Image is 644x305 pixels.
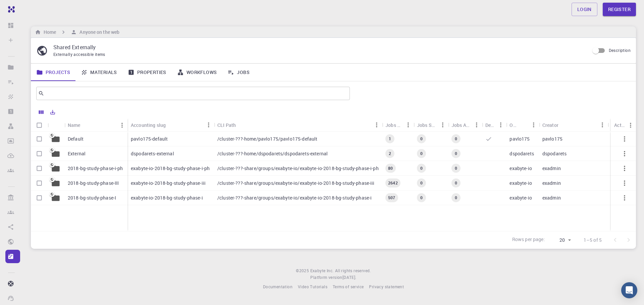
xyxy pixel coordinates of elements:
[471,120,482,130] button: Menu
[509,150,534,157] p: dspodarets
[131,150,174,157] p: dspodarets-external
[414,119,448,132] div: Jobs Subm.
[5,6,15,13] img: logo
[310,268,334,273] span: Exabyte Inc.
[509,195,532,201] p: exabyte-io
[437,120,448,130] button: Menu
[452,180,460,186] span: 0
[80,120,91,131] button: Sort
[385,195,398,201] span: 507
[386,136,394,142] span: 1
[418,180,425,186] span: 0
[131,119,166,132] div: Accounting slug
[77,28,119,36] h6: Anyone on the web
[528,120,539,130] button: Menu
[34,28,121,36] nav: breadcrumb
[41,28,56,36] h6: Home
[369,284,404,289] span: Privacy statement
[506,119,539,132] div: Owner
[131,165,210,172] p: exabyte-io-2018-bg-study-phase-i-ph
[509,165,532,172] p: exabyte-io
[452,151,460,156] span: 0
[584,237,602,243] p: 1–5 of 5
[31,64,75,81] a: Projects
[609,48,631,53] span: Description
[417,119,437,132] div: Jobs Subm.
[542,180,561,186] p: exadmin
[68,136,84,142] p: Default
[342,275,357,280] span: [DATE] .
[217,195,372,201] p: /cluster-???-share/groups/exabyte-io/exabyte-io-2018-bg-study-phase-i
[621,282,637,298] div: Open Intercom Messenger
[418,165,425,171] span: 0
[131,195,203,201] p: exabyte-io-2018-bg-study-phase-i
[614,119,625,132] div: Actions
[117,120,127,131] button: Menu
[127,119,214,132] div: Accounting slug
[625,120,636,131] button: Menu
[539,119,608,132] div: Creator
[217,150,328,157] p: /cluster-???-home/dspodarets/dspodarets-external
[485,119,496,132] div: Default
[385,119,403,132] div: Jobs Total
[386,151,394,156] span: 2
[53,52,105,57] span: Externally accessible items
[298,284,327,289] span: Video Tutorials
[75,64,122,81] a: Materials
[542,195,561,201] p: exadmin
[214,119,382,132] div: CLI Path
[385,165,395,171] span: 80
[548,235,573,245] div: 20
[611,119,636,132] div: Actions
[296,268,310,274] span: © 2025
[385,180,400,186] span: 2642
[403,120,414,130] button: Menu
[558,120,569,130] button: Sort
[452,165,460,171] span: 0
[572,3,597,16] a: Login
[310,268,334,274] a: Exabyte Inc.
[48,119,64,132] div: Icon
[122,64,172,81] a: Properties
[203,120,214,130] button: Menu
[131,180,206,186] p: exabyte-io-2018-bg-study-phase-iii
[263,284,292,290] a: Documentation
[217,165,379,172] p: /cluster-???-share/groups/exabyte-io/exabyte-io-2018-bg-study-phase-i-ph
[418,195,425,201] span: 0
[217,119,236,132] div: CLI Path
[263,284,292,289] span: Documentation
[542,150,567,157] p: dspodarets
[335,268,371,274] span: All rights reserved.
[495,120,506,130] button: Menu
[542,165,561,172] p: exadmin
[310,274,342,281] span: Platform version
[597,120,608,130] button: Menu
[509,136,530,142] p: pavlo175
[369,284,404,290] a: Privacy statement
[217,136,317,142] p: /cluster-???-home/pavlo175/pavlo175-default
[482,119,506,132] div: Default
[509,119,517,132] div: Owner
[512,236,545,244] p: Rows per page:
[47,107,58,118] button: Export
[418,136,425,142] span: 0
[452,136,460,142] span: 0
[333,284,364,289] span: Terms of service
[542,119,558,132] div: Creator
[452,195,460,201] span: 0
[166,120,176,130] button: Sort
[53,43,584,51] p: Shared Externally
[333,284,364,290] a: Terms of service
[382,119,414,132] div: Jobs Total
[451,119,471,132] div: Jobs Active
[342,274,357,281] a: [DATE].
[64,119,127,132] div: Name
[603,3,636,16] a: Register
[542,136,562,142] p: pavlo175
[418,151,425,156] span: 0
[68,119,80,132] div: Name
[371,120,382,130] button: Menu
[172,64,222,81] a: Workflows
[131,136,168,142] p: pavlo175-default
[448,119,482,132] div: Jobs Active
